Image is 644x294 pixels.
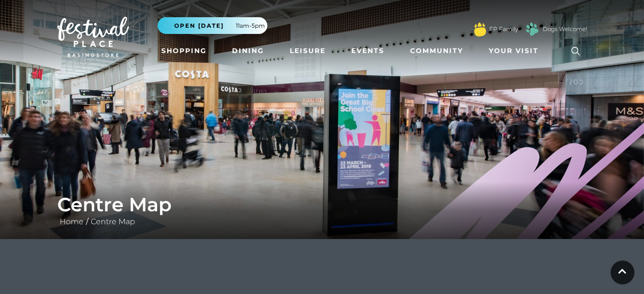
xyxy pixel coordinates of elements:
a: Shopping [158,42,211,60]
span: Your Visit [489,46,538,56]
a: Home [57,217,86,226]
a: Community [406,42,467,60]
button: Open [DATE] 11am-5pm [158,17,267,34]
h1: Centre Map [57,193,587,216]
div: / [50,193,594,228]
a: FP Family [489,25,518,33]
a: Centre Map [88,217,137,226]
span: Open [DATE] [174,22,224,30]
a: Events [348,42,388,60]
a: Dogs Welcome! [543,25,587,33]
span: 11am-5pm [236,22,265,30]
img: Festival Place Logo [57,17,129,57]
a: Leisure [286,42,329,60]
a: Dining [228,42,268,60]
a: Your Visit [485,42,547,60]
